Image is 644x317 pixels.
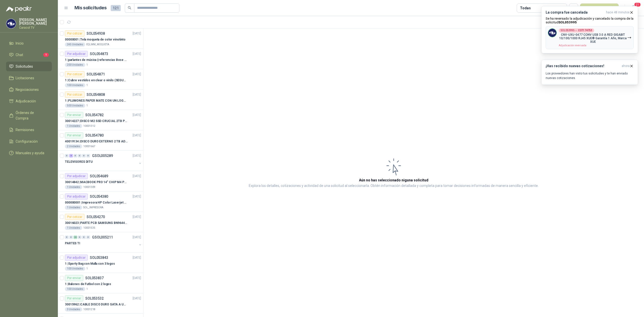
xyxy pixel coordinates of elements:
[65,104,85,108] div: 500 Unidades
[65,173,88,179] div: Por adjudicar
[65,144,82,148] div: 2 Unidades
[86,63,88,67] p: 1
[133,174,141,179] p: [DATE]
[65,112,83,118] div: Por enviar
[83,185,95,189] p: 10001309
[58,130,143,151] a: Por enviarSOL054780[DATE] 40019134 |DISCO DURO EXTERNO 2 TB ADATA2 Unidades10001667
[16,64,33,69] span: Solicitudes
[58,110,143,130] a: Por enviarSOL054782[DATE] 30014227 |DISCO M2 SSD CRUCIAL 2TB P3 PLUS1 Unidades10001312
[73,154,77,157] div: 0
[65,214,85,220] div: Por cotizar
[65,295,83,301] div: Por enviar
[85,113,104,117] p: SOL054782
[580,4,619,13] button: Nueva solicitud
[90,52,108,56] p: SOL054873
[65,58,128,62] p: 1 | parlantes de música (referencias Bose o Alexa) CON MARCACION 1 LOGO (Mas datos en el adjunto)
[65,132,83,138] div: Por enviar
[520,5,531,11] div: Todas
[85,276,104,280] p: SOL053837
[65,37,126,42] p: 00000001 | Tela moqueta de color vinotinto
[65,275,83,281] div: Por enviar
[6,73,52,83] a: Licitaciones
[65,234,142,250] a: 0 0 23 0 0 0 GSOL005211[DATE] PARTES TI
[16,150,44,156] span: Manuales y ayuda
[58,212,143,232] a: Por cotizarSOL054270[DATE] 30016023 |PARTE PCB SAMSUNG BN9644788A P ONECONNE1 Unidades10001535
[133,153,141,158] p: [DATE]
[133,92,141,97] p: [DATE]
[559,28,594,32] div: SOL053995 →
[629,4,638,13] button: 21
[16,41,24,46] span: Inicio
[87,72,105,76] p: SOL054871
[65,154,69,157] div: 0
[83,144,95,148] p: 10001667
[82,154,86,157] div: 0
[6,38,52,48] a: Inicio
[65,153,142,169] a: 0 4 0 0 0 0 GSOL005289[DATE] TELEVISORES DITU
[83,206,103,210] p: SOL_IMPRESORA
[58,49,143,69] a: Por adjudicarSOL054873[DATE] 1 |parlantes de música (referencias Bose o Alexa) CON MARCACION 1 LO...
[6,19,16,28] img: Company Logo
[133,113,141,117] p: [DATE]
[82,235,86,239] div: 0
[65,51,88,57] div: Por adjudicar
[86,267,88,271] p: 1
[78,154,82,157] div: 0
[83,226,95,230] p: 10001535
[65,200,128,205] p: 000000001 | Impresora HP Color Laserjet Pro 3201dw
[133,72,141,77] p: [DATE]
[359,177,428,183] h3: Aún no has seleccionado niguna solicitud
[16,127,34,133] span: Remisiones
[87,93,105,96] p: SOL054808
[58,253,143,273] a: Por adjudicarSOL053843[DATE] 1 |Sporty Bag con Malla con 3 logos100 Unidades1
[16,75,34,81] span: Licitaciones
[86,104,88,108] p: 1
[6,50,52,60] a: Chat1
[69,235,73,239] div: 0
[65,302,128,307] p: 30015962 | CABLE DISCO DURO SATA A USB 3.0 GENERICO
[65,307,82,311] div: 3 Unidades
[58,273,143,293] a: Por enviarSOL053837[DATE] 1 |Balones de Futbol con 2 logos100 Unidades1
[58,28,143,49] a: Por cotizarSOL054938[DATE] 00000001 |Tela moqueta de color vinotinto245 UnidadesEQLMM_MOQUETA
[133,194,141,199] p: [DATE]
[83,307,95,311] p: 10001218
[86,154,90,157] div: 0
[133,276,141,281] p: [DATE]
[65,180,128,185] p: 30014842 | MACBOOK PRO 14" CHIP M4 PRO - SSD 1TB RAM 24GB
[65,71,85,77] div: Por cotizar
[6,62,52,71] a: Solicitudes
[133,255,141,260] p: [DATE]
[65,193,88,200] div: Por adjudicar
[6,108,52,123] a: Órdenes de Compra
[133,235,141,240] p: [DATE]
[65,160,93,164] p: TELEVISORES DITU
[65,30,85,36] div: Por cotizar
[548,29,556,37] img: Company Logo
[65,63,85,67] div: 200 Unidades
[87,215,105,219] p: SOL054270
[65,261,115,266] p: 1 | Sporty Bag con Malla con 3 logos
[65,43,85,47] div: 245 Unidades
[73,235,77,239] div: 23
[16,98,36,104] span: Adjudicación
[606,10,630,15] span: hace 48 minutos
[65,241,80,246] p: PARTES TI
[558,20,577,24] b: SOL053995
[546,10,604,15] h3: La compra fue cancelada
[65,267,85,271] div: 100 Unidades
[69,154,73,157] div: 4
[86,235,90,239] div: 0
[546,64,620,68] h3: ¡Has recibido nuevas cotizaciones!
[546,17,634,24] p: Se ha reversado la adjudicación y cancelado la compra de la solicitud
[634,2,641,7] span: 21
[19,18,52,25] p: [PERSON_NAME] [PERSON_NAME]
[6,85,52,94] a: Negociaciones
[83,124,95,128] p: 10001312
[133,52,141,56] p: [DATE]
[90,174,108,178] p: SOL054689
[111,5,121,11] span: 121
[65,185,82,189] div: 1 Unidades
[541,6,638,53] button: La compra fue canceladahace 48 minutos Se ha reversado la adjudicación y cancelado la compra de l...
[74,4,107,12] h1: Mis solicitudes
[133,215,141,219] p: [DATE]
